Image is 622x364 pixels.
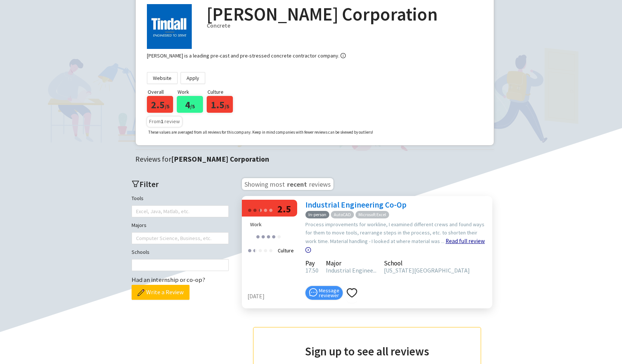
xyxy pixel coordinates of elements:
[147,96,173,113] div: 2.5
[258,204,260,215] div: ●
[165,103,169,110] span: /5
[161,118,163,125] b: 1
[132,178,229,190] h2: Filter
[153,72,172,84] span: Website
[253,244,255,256] div: ●
[263,244,268,256] div: ●
[305,200,485,253] a: Read full review
[263,204,268,215] div: ●
[132,276,205,284] span: Had an internship or co-op?
[305,200,406,210] a: Industrial Engineering Co-Op
[286,179,308,188] span: recent
[138,289,144,296] img: pencil.png
[171,155,269,164] strong: [PERSON_NAME] Corporation
[207,88,237,96] p: Culture
[347,287,357,298] span: heart
[384,267,470,274] span: [US_STATE][GEOGRAPHIC_DATA]
[148,88,177,96] p: Overall
[258,204,262,215] div: ●
[326,261,376,266] div: Major
[149,118,180,125] span: From review
[225,103,229,110] span: /5
[190,103,195,110] span: /5
[136,207,138,216] input: Tools
[132,180,139,188] span: filter
[305,220,489,255] div: Process improvements for workline, I examined different crews and found ways for them to move too...
[178,88,207,96] p: Work
[148,129,373,136] p: These values are averaged from all reviews for this company. Keep in mind companies with fewer re...
[305,261,318,266] div: Pay
[147,72,178,84] a: Website
[261,230,265,242] div: ●
[341,53,346,58] span: info-circle
[132,248,150,256] label: Schools
[275,244,296,257] div: Culture
[147,4,192,49] img: Company Logo
[247,244,252,256] div: ●
[305,247,311,253] span: right-circle
[326,267,376,274] span: Industrial Enginee...
[331,211,354,219] span: AutoCAD
[319,288,339,298] span: Message reviewer
[207,4,483,24] h2: [PERSON_NAME] Corporation
[268,204,273,215] div: ●
[253,244,257,256] div: ●
[181,72,205,84] a: Apply
[177,96,203,113] div: 4
[132,221,147,229] label: Majors
[271,230,276,242] div: ●
[277,203,291,215] span: 2.5
[266,230,271,242] div: ●
[242,178,333,190] h3: Showing most reviews
[268,342,466,360] h2: Sign up to see all reviews
[135,153,498,165] div: Reviews for
[207,21,483,30] div: Concrete
[247,204,252,215] div: ●
[132,194,144,202] label: Tools
[384,261,470,266] div: School
[132,285,190,300] button: Write a Review
[146,287,184,297] span: Write a Review
[250,220,294,228] div: Work
[277,230,281,242] div: ●
[253,204,257,215] div: ●
[147,52,346,59] div: [PERSON_NAME] is a leading pre-cast and pre-stressed concrete contractor company.
[305,267,318,274] span: 17.50
[187,72,199,84] span: Apply
[309,288,317,296] span: message
[256,230,260,242] div: ●
[305,211,329,219] span: In-person
[268,244,273,256] div: ●
[258,244,262,256] div: ●
[355,211,389,219] span: Microsoft Excel
[247,292,302,301] div: [DATE]
[207,96,233,113] div: 1.5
